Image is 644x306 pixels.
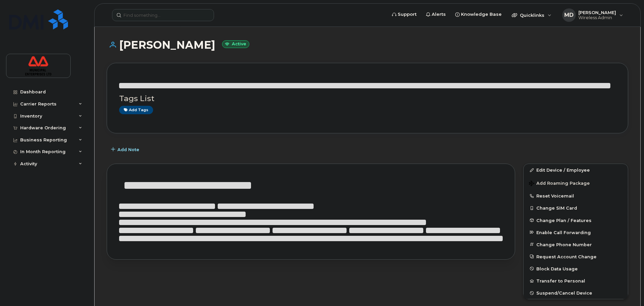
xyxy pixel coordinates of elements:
[119,106,153,114] a: Add tags
[529,181,590,187] span: Add Roaming Package
[524,275,628,287] button: Transfer to Personal
[536,291,592,296] span: Suspend/Cancel Device
[119,94,616,103] h3: Tags List
[524,263,628,275] button: Block Data Usage
[536,230,591,235] span: Enable Call Forwarding
[524,202,628,214] button: Change SIM Card
[524,226,628,238] button: Enable Call Forwarding
[107,143,145,156] button: Add Note
[524,190,628,202] button: Reset Voicemail
[524,238,628,251] button: Change Phone Number
[524,164,628,176] a: Edit Device / Employee
[524,214,628,226] button: Change Plan / Features
[524,287,628,299] button: Suspend/Cancel Device
[107,39,628,51] h1: [PERSON_NAME]
[222,40,249,48] small: Active
[524,251,628,263] button: Request Account Change
[536,218,592,223] span: Change Plan / Features
[117,146,139,153] span: Add Note
[524,176,628,190] button: Add Roaming Package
